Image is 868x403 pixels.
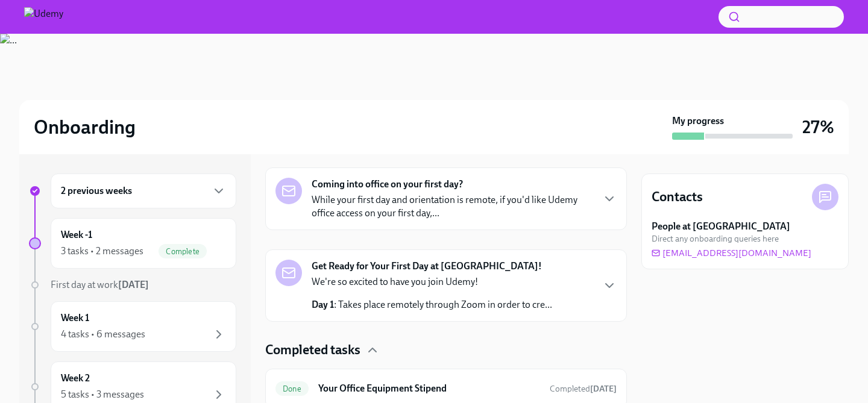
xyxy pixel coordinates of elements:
span: Direct any onboarding queries here [652,233,779,245]
strong: My progress [672,114,724,128]
h6: Week 2 [61,372,90,385]
a: Week 14 tasks • 6 messages [29,301,236,352]
h6: 2 previous weeks [61,184,132,198]
h4: Completed tasks [265,341,360,359]
p: : Takes place remotely through Zoom in order to cre... [312,298,552,311]
strong: [DATE] [118,279,149,290]
a: Week -13 tasks • 2 messagesComplete [29,218,236,269]
img: Udemy [24,7,63,27]
span: Done [275,384,309,393]
strong: [DATE] [590,384,617,394]
h6: Your Office Equipment Stipend [318,382,540,395]
span: First day at work [51,279,149,290]
h2: Onboarding [34,115,136,139]
span: July 31st, 2025 09:58 [550,383,617,395]
span: Complete [159,247,207,256]
h3: 27% [802,116,834,138]
p: While your first day and orientation is remote, if you'd like Udemy office access on your first d... [312,193,593,220]
h6: Week 1 [61,311,89,325]
a: DoneYour Office Equipment StipendCompleted[DATE] [275,379,617,398]
div: 5 tasks • 3 messages [61,388,144,401]
h6: Week -1 [61,228,92,242]
div: 4 tasks • 6 messages [61,328,145,341]
div: 2 previous weeks [51,173,236,208]
strong: Get Ready for Your First Day at [GEOGRAPHIC_DATA]! [312,260,542,273]
strong: Coming into office on your first day? [312,178,463,191]
h4: Contacts [652,188,703,206]
strong: Day 1 [312,299,334,310]
div: Completed tasks [265,341,627,359]
strong: People at [GEOGRAPHIC_DATA] [652,220,790,233]
a: First day at work[DATE] [29,278,236,292]
p: We're so excited to have you join Udemy! [312,275,552,289]
span: Completed [550,384,617,394]
div: 3 tasks • 2 messages [61,245,143,258]
a: [EMAIL_ADDRESS][DOMAIN_NAME] [652,247,811,259]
